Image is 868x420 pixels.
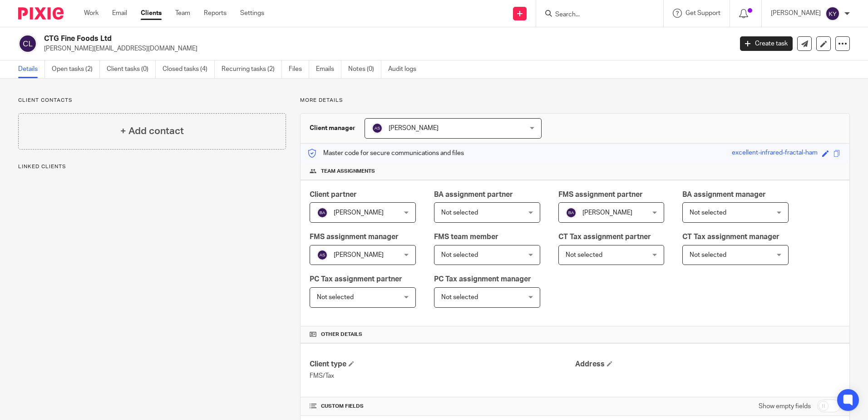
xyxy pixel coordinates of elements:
h4: Address [575,360,840,369]
img: svg%3E [372,123,383,134]
a: Clients [141,9,162,18]
img: svg%3E [317,250,328,260]
span: BA assignment partner [434,191,513,198]
p: Client contacts [18,97,286,104]
a: Email [112,9,127,18]
h4: + Add contact [120,124,184,138]
h2: CTG Fine Foods Ltd [44,34,590,44]
h4: Client type [310,360,575,369]
span: PC Tax assignment manager [434,275,531,283]
span: FMS assignment manager [310,233,399,240]
span: Client partner [310,191,357,198]
a: Open tasks (2) [52,60,100,78]
span: CT Tax assignment partner [558,233,651,240]
span: [PERSON_NAME] [334,252,384,258]
span: Not selected [690,210,726,216]
img: svg%3E [18,34,37,53]
a: Closed tasks (4) [163,60,215,78]
p: FMS/Tax [310,371,575,380]
a: Details [18,60,45,78]
span: [PERSON_NAME] [389,125,439,131]
a: Create task [740,36,793,51]
span: PC Tax assignment partner [310,275,402,283]
a: Notes (0) [348,60,381,78]
a: Client tasks (0) [107,60,156,78]
a: Audit logs [388,60,423,78]
a: Files [289,60,309,78]
img: svg%3E [566,207,577,218]
span: Not selected [441,252,478,258]
img: svg%3E [317,207,328,218]
h4: CUSTOM FIELDS [310,403,575,410]
label: Show empty fields [759,402,811,411]
p: [PERSON_NAME] [771,9,821,18]
span: FMS team member [434,233,498,240]
p: More details [300,97,850,104]
span: Team assignments [321,168,375,175]
p: Master code for secure communications and files [307,149,464,158]
span: Not selected [441,210,478,216]
a: Emails [316,60,341,78]
span: CT Tax assignment manager [682,233,779,240]
span: BA assignment manager [682,191,766,198]
span: Not selected [441,294,478,300]
div: excellent-infrared-fractal-ham [732,148,818,159]
img: Pixie [18,7,64,20]
h3: Client manager [310,124,355,133]
a: Reports [204,9,227,18]
span: Not selected [317,294,354,300]
a: Recurring tasks (2) [222,60,282,78]
a: Team [175,9,190,18]
img: svg%3E [825,6,840,21]
span: [PERSON_NAME] [582,210,632,216]
p: [PERSON_NAME][EMAIL_ADDRESS][DOMAIN_NAME] [44,44,726,53]
span: [PERSON_NAME] [334,210,384,216]
span: Not selected [566,252,602,258]
span: Get Support [686,10,720,16]
span: Not selected [690,252,726,258]
span: FMS assignment partner [558,191,643,198]
a: Settings [240,9,264,18]
p: Linked clients [18,163,286,170]
a: Work [84,9,99,18]
input: Search [554,11,636,19]
span: Other details [321,331,362,338]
